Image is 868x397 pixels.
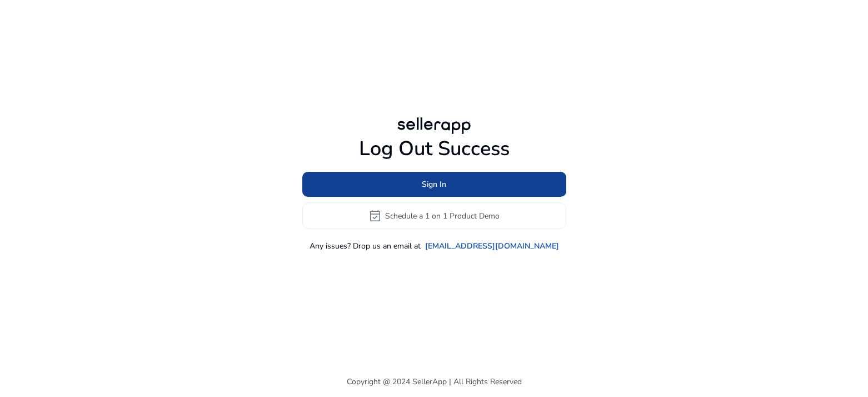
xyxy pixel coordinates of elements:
button: event_availableSchedule a 1 on 1 Product Demo [302,202,566,229]
p: Any issues? Drop us an email at [310,240,421,252]
span: event_available [368,209,382,222]
a: [EMAIL_ADDRESS][DOMAIN_NAME] [425,240,559,252]
span: Sign In [422,178,446,190]
h1: Log Out Success [302,137,566,161]
button: Sign In [302,172,566,197]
